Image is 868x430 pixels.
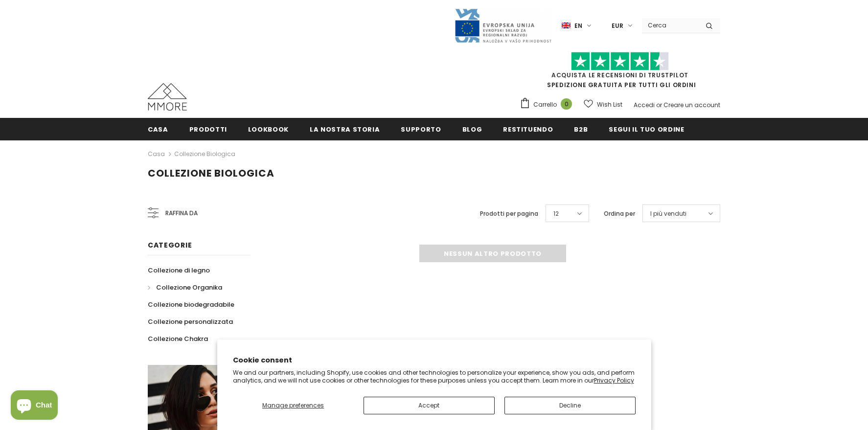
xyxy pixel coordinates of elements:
span: Restituendo [503,125,553,134]
img: Casi MMORE [148,83,187,111]
span: Collezione biodegradabile [148,300,234,309]
a: Wish List [584,96,622,113]
label: Ordina per [604,209,635,219]
a: Collezione biodegradabile [148,296,234,313]
img: Javni Razpis [454,8,552,44]
span: I più venduti [650,209,686,219]
button: Decline [504,397,636,414]
span: Manage preferences [262,401,324,409]
span: Lookbook [248,125,289,134]
label: Prodotti per pagina [480,209,538,219]
h2: Cookie consent [233,355,636,365]
span: Wish List [597,100,622,110]
a: Segui il tuo ordine [609,118,684,140]
a: Privacy Policy [594,376,634,385]
a: Creare un account [663,101,720,109]
span: La nostra storia [310,125,380,134]
a: Prodotti [189,118,227,140]
a: Collezione di legno [148,262,210,279]
p: We and our partners, including Shopify, use cookies and other technologies to personalize your ex... [233,369,636,384]
input: Search Site [642,18,698,32]
span: Collezione biologica [148,166,274,180]
a: Carrello 0 [520,97,577,112]
a: Collezione personalizzata [148,313,233,330]
img: Fidati di Pilot Stars [571,52,669,71]
a: Lookbook [248,118,289,140]
button: Manage preferences [233,397,354,414]
a: Collezione biologica [174,150,235,158]
a: B2B [574,118,588,140]
span: Collezione Chakra [148,334,208,343]
a: Javni Razpis [454,21,552,29]
span: Segui il tuo ordine [609,125,684,134]
span: Collezione Organika [156,283,222,292]
img: i-lang-1.png [562,22,571,30]
a: Collezione Organika [148,279,222,296]
span: Carrello [533,100,557,110]
span: EUR [612,21,623,31]
a: Collezione Chakra [148,330,208,347]
a: Restituendo [503,118,553,140]
button: Accept [364,397,495,414]
a: supporto [401,118,441,140]
a: Casa [148,148,165,160]
inbox-online-store-chat: Shopify online store chat [8,390,61,422]
span: Raffina da [165,208,198,219]
a: Blog [462,118,482,140]
span: Blog [462,125,482,134]
span: or [656,101,662,109]
span: en [574,21,582,31]
span: 12 [553,209,559,219]
span: SPEDIZIONE GRATUITA PER TUTTI GLI ORDINI [520,56,720,89]
span: Collezione di legno [148,266,210,275]
a: La nostra storia [310,118,380,140]
span: supporto [401,125,441,134]
a: Casa [148,118,168,140]
span: 0 [561,98,572,110]
a: Accedi [634,101,655,109]
span: Categorie [148,240,192,250]
span: Prodotti [189,125,227,134]
a: Acquista le recensioni di TrustPilot [551,71,688,79]
span: B2B [574,125,588,134]
span: Collezione personalizzata [148,317,233,326]
span: Casa [148,125,168,134]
